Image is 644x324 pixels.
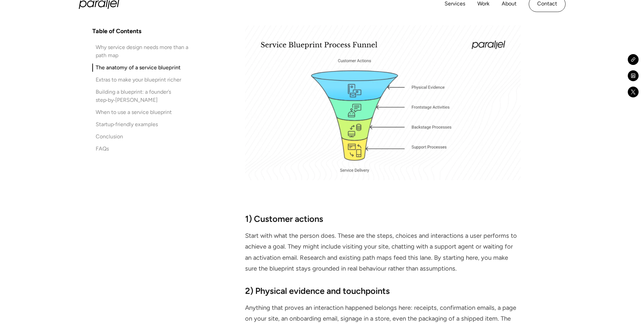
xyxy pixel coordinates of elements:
[245,214,323,224] strong: 1) Customer actions
[96,64,181,72] div: The anatomy of a service blueprint
[245,25,520,180] img: The anatomy of a service blueprint
[245,286,390,296] strong: 2) Physical evidence and touchpoints
[92,120,199,129] a: Startup‑friendly examples
[96,133,123,141] div: Conclusion
[245,230,520,274] p: Start with what the person does. These are the steps, choices and interactions a user performs to...
[92,145,199,153] a: FAQs
[92,64,199,72] a: The anatomy of a service blueprint
[92,108,199,116] a: When to use a service blueprint
[96,43,199,60] div: Why service design needs more than a path map
[92,133,199,141] a: Conclusion
[92,27,141,35] h4: Table of Contents
[96,145,109,153] div: FAQs
[92,88,199,104] a: Building a blueprint: a founder’s step‑by‑[PERSON_NAME]
[96,76,181,84] div: Extras to make your blueprint richer
[92,76,199,84] a: Extras to make your blueprint richer
[96,108,172,116] div: When to use a service blueprint
[96,120,158,129] div: Startup‑friendly examples
[96,88,199,104] div: Building a blueprint: a founder’s step‑by‑[PERSON_NAME]
[92,43,199,60] a: Why service design needs more than a path map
